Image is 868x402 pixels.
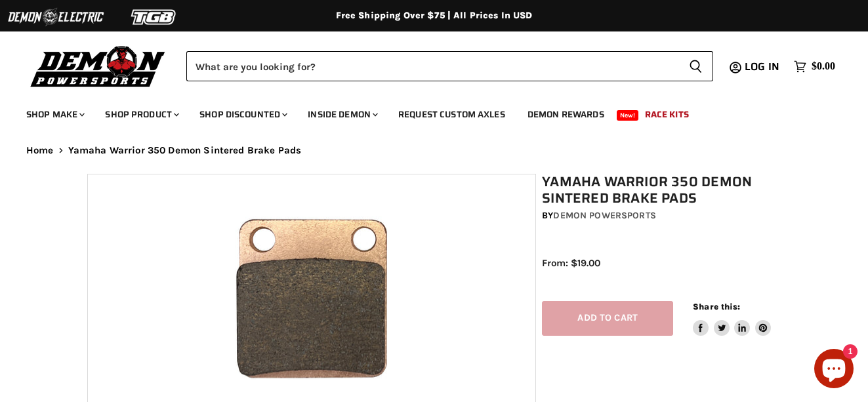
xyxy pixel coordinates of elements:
[16,101,93,128] a: Shop Make
[542,209,787,223] div: by
[812,60,835,73] span: $0.00
[810,349,858,392] inbox-online-store-chat: Shopify online store chat
[26,145,54,156] a: Home
[7,5,105,30] img: Demon Electric Logo 2
[745,58,779,75] span: Log in
[542,174,787,207] h1: Yamaha Warrior 350 Demon Sintered Brake Pads
[787,57,842,76] a: $0.00
[186,51,678,81] input: Search
[388,101,515,128] a: Request Custom Axles
[635,101,699,128] a: Race Kits
[617,110,639,121] span: New!
[26,43,170,89] img: Demon Powersports
[298,101,386,128] a: Inside Demon
[68,145,302,156] span: Yamaha Warrior 350 Demon Sintered Brake Pads
[678,51,713,81] button: Search
[693,301,771,336] aside: Share this:
[693,302,740,312] span: Share this:
[553,210,655,221] a: Demon Powersports
[518,101,614,128] a: Demon Rewards
[186,51,713,81] form: Product
[739,61,787,73] a: Log in
[95,101,187,128] a: Shop Product
[16,96,832,128] ul: Main menu
[105,5,203,30] img: TGB Logo 2
[190,101,295,128] a: Shop Discounted
[542,257,600,269] span: From: $19.00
